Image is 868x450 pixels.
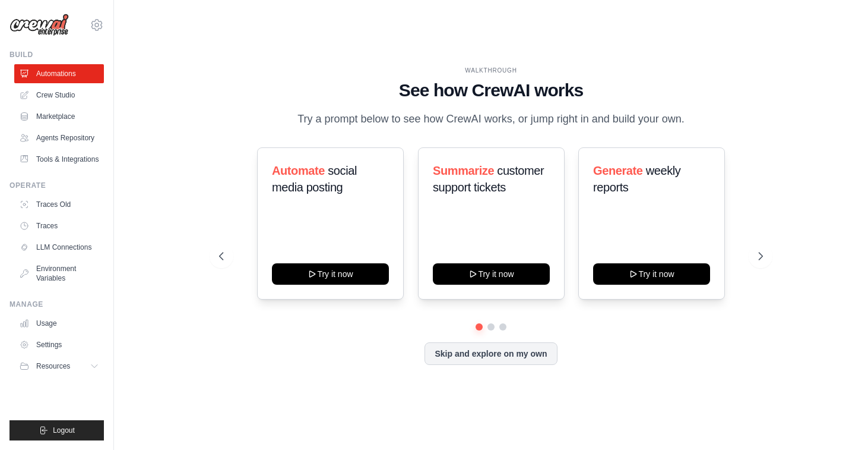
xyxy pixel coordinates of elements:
[593,164,643,177] span: Generate
[433,263,550,285] button: Try it now
[14,150,104,169] a: Tools & Integrations
[36,361,70,371] span: Resources
[14,314,104,333] a: Usage
[14,86,104,105] a: Crew Studio
[14,195,104,214] a: Traces Old
[272,164,357,194] span: social media posting
[14,64,104,83] a: Automations
[9,300,104,309] div: Manage
[433,164,544,194] span: customer support tickets
[14,216,104,235] a: Traces
[433,164,494,177] span: Summarize
[53,426,75,435] span: Logout
[272,263,389,285] button: Try it now
[593,164,680,194] span: weekly reports
[9,420,104,440] button: Logout
[9,50,104,59] div: Build
[593,263,710,285] button: Try it now
[14,128,104,147] a: Agents Repository
[425,342,557,365] button: Skip and explore on my own
[14,335,104,354] a: Settings
[14,107,104,126] a: Marketplace
[219,80,764,101] h1: See how CrewAI works
[272,164,325,177] span: Automate
[9,181,104,190] div: Operate
[14,259,104,288] a: Environment Variables
[14,238,104,257] a: LLM Connections
[14,357,104,376] button: Resources
[9,14,69,36] img: Logo
[292,111,690,128] p: Try a prompt below to see how CrewAI works, or jump right in and build your own.
[219,66,764,75] div: WALKTHROUGH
